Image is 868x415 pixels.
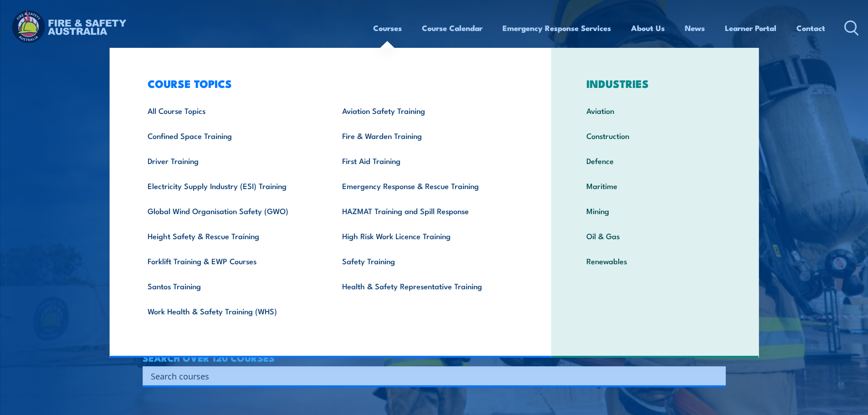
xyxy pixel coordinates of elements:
a: Driver Training [134,148,328,173]
a: Defence [572,148,738,173]
a: Emergency Response & Rescue Training [328,173,523,198]
h4: SEARCH OVER 120 COURSES [143,353,726,363]
a: Aviation [572,98,738,123]
a: Height Safety & Rescue Training [134,223,328,248]
a: All Course Topics [134,98,328,123]
a: Course Calendar [422,16,483,40]
input: Search input [151,369,706,383]
a: Oil & Gas [572,223,738,248]
a: Health & Safety Representative Training [328,273,523,298]
h3: INDUSTRIES [572,77,738,90]
a: Work Health & Safety Training (WHS) [134,298,328,323]
a: Construction [572,123,738,148]
a: About Us [631,16,665,40]
button: Search magnifier button [710,369,723,382]
a: Aviation Safety Training [328,98,523,123]
a: Renewables [572,248,738,273]
a: Learner Portal [725,16,776,40]
a: First Aid Training [328,148,523,173]
a: News [685,16,705,40]
a: Contact [796,16,825,40]
a: Emergency Response Services [503,16,611,40]
h3: COURSE TOPICS [134,77,523,90]
form: Search form [153,369,708,382]
a: Courses [373,16,402,40]
a: Maritime [572,173,738,198]
a: HAZMAT Training and Spill Response [328,198,523,223]
a: High Risk Work Licence Training [328,223,523,248]
a: Electricity Supply Industry (ESI) Training [134,173,328,198]
a: Santos Training [134,273,328,298]
a: Global Wind Organisation Safety (GWO) [134,198,328,223]
a: Forklift Training & EWP Courses [134,248,328,273]
a: Safety Training [328,248,523,273]
a: Fire & Warden Training [328,123,523,148]
a: Confined Space Training [134,123,328,148]
a: Mining [572,198,738,223]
